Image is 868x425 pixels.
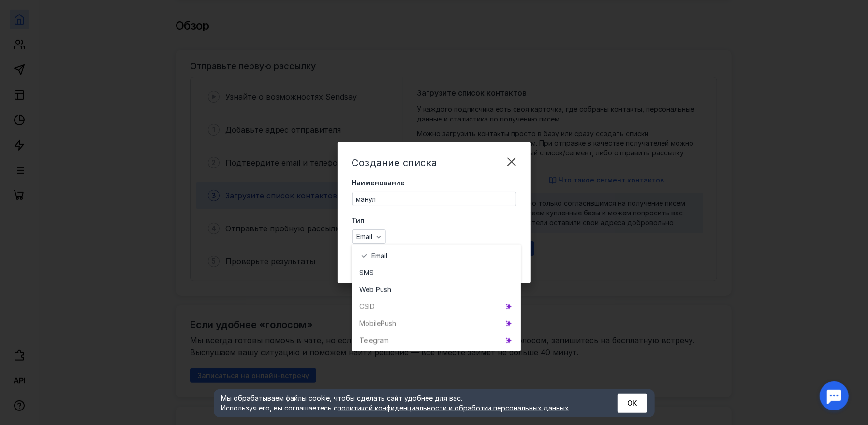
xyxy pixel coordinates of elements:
button: SMS [352,264,521,281]
span: Email [357,233,373,241]
button: Email [352,229,386,244]
div: Мы обрабатываем файлы cookie, чтобы сделать сайт удобнее для вас. Используя его, вы соглашаетесь c [221,394,594,413]
div: grid [352,245,521,351]
span: Email [371,251,387,260]
button: Web Push [352,281,521,298]
button: ОК [618,394,647,413]
span: Web Pu [359,285,384,294]
span: Тип [352,216,365,226]
span: Создание списка [352,157,438,168]
span: SMS [359,268,374,277]
span: Наименование [352,178,405,188]
button: Email [352,247,521,264]
a: политикой конфиденциальности и обработки персональных данных [338,404,569,412]
span: sh [384,285,391,294]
